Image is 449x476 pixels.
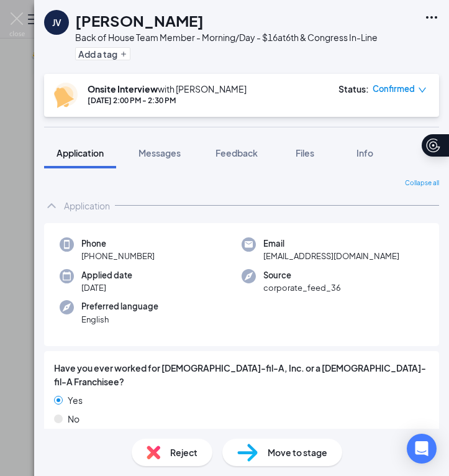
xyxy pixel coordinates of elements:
span: Info [356,147,373,158]
span: Phone [81,237,155,250]
span: Feedback [215,147,258,158]
span: Confirmed [373,83,415,95]
div: Application [64,199,110,212]
span: Preferred language [81,300,158,313]
span: Email [263,237,399,250]
span: Files [296,147,314,158]
span: Application [57,147,104,158]
div: Status : [338,83,369,95]
span: Reject [170,446,197,459]
div: [DATE] 2:00 PM - 2:30 PM [88,95,247,106]
span: Yes [68,393,83,407]
span: Collapse all [405,178,439,188]
h1: [PERSON_NAME] [75,10,204,31]
svg: ChevronUp [44,198,59,213]
span: Source [263,269,341,281]
span: Have you ever worked for [DEMOGRAPHIC_DATA]-fil-A, Inc. or a [DEMOGRAPHIC_DATA]-fil-A Franchisee? [54,361,429,388]
span: corporate_feed_36 [263,281,341,294]
span: [DATE] [81,281,132,294]
svg: Plus [120,50,127,58]
span: English [81,313,158,326]
div: Open Intercom Messenger [407,434,437,464]
div: with [PERSON_NAME] [88,83,247,95]
div: Back of House Team Member - Morning/Day - $16 at 6th & Congress In-Line [75,31,378,43]
span: No [68,412,79,426]
span: Move to stage [268,446,327,459]
svg: Ellipses [424,10,439,25]
span: [EMAIL_ADDRESS][DOMAIN_NAME] [263,250,399,262]
span: down [418,86,427,94]
span: [PHONE_NUMBER] [81,250,155,262]
button: PlusAdd a tag [75,47,130,60]
b: Onsite Interview [88,83,158,94]
div: JV [52,16,61,29]
span: Messages [138,147,181,158]
span: Applied date [81,269,132,281]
